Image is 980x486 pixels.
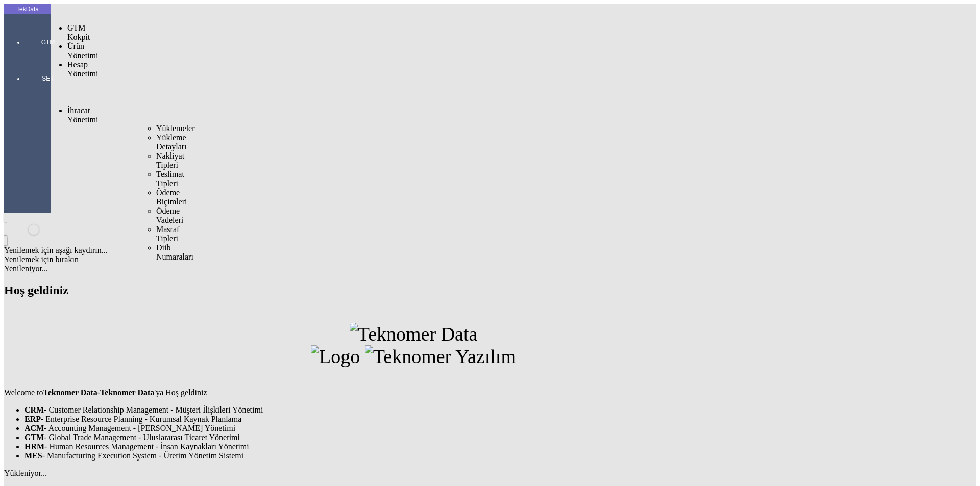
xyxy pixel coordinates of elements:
[156,243,193,261] span: Diib Numaraları
[156,170,184,188] span: Teslimat Tipleri
[24,451,42,460] strong: MES
[4,284,823,297] h2: Hoş geldiniz
[24,405,44,414] strong: CRM
[43,388,97,397] strong: Teknomer Data
[4,388,823,397] p: Welcome to - 'ya Hoş geldiniz
[156,207,183,224] span: Ödeme Vadeleri
[4,5,51,13] div: TekData
[156,151,184,169] span: Nakliyat Tipleri
[24,415,41,423] strong: ERP
[67,42,98,60] span: Ürün Yönetimi
[156,188,187,206] span: Ödeme Biçimleri
[24,433,44,442] strong: GTM
[156,124,195,133] span: Yüklemeler
[33,74,63,83] span: SET
[24,424,44,432] strong: ACM
[350,323,478,345] img: Teknomer Data
[156,133,187,151] span: Yükleme Detayları
[24,442,44,451] strong: HRM
[24,433,823,442] li: - Global Trade Management - Uluslararası Ticaret Yönetimi
[100,388,154,397] strong: Teknomer Data
[311,345,360,368] img: Logo
[156,225,179,243] span: Masraf Tipleri
[24,451,823,461] li: - Manufacturing Execution System - Üretim Yönetim Sistemi
[4,246,823,255] div: Yenilemek için aşağı kaydırın...
[365,345,516,368] img: Teknomer Yazılım
[24,415,823,424] li: - Enterprise Resource Planning - Kurumsal Kaynak Planlama
[4,264,823,273] div: Yenileniyor...
[67,23,90,41] span: GTM Kokpit
[24,442,823,451] li: - Human Resources Management - İnsan Kaynakları Yönetimi
[24,424,823,433] li: - Accounting Management - [PERSON_NAME] Yönetimi
[67,106,98,124] span: İhracat Yönetimi
[4,255,823,264] div: Yenilemek için bırakın
[4,469,823,478] div: Yükleniyor...
[67,60,98,78] span: Hesap Yönetimi
[24,405,823,415] li: - Customer Relationship Management - Müşteri İlişkileri Yönetimi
